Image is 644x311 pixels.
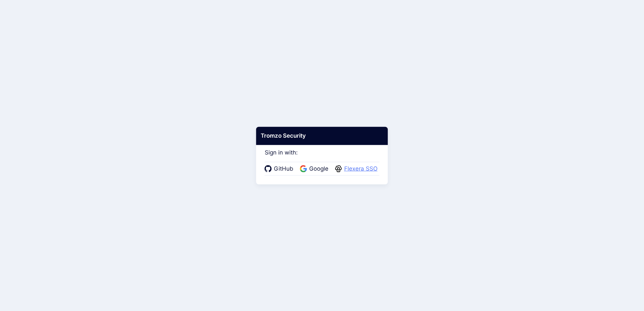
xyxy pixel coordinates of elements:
[272,165,295,173] span: GitHub
[342,165,380,173] span: Flexera SSO
[300,165,330,173] a: Google
[256,127,388,145] div: Tromzo Security
[335,165,380,173] a: Flexera SSO
[265,165,295,173] a: GitHub
[307,165,330,173] span: Google
[265,140,380,176] div: Sign in with:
